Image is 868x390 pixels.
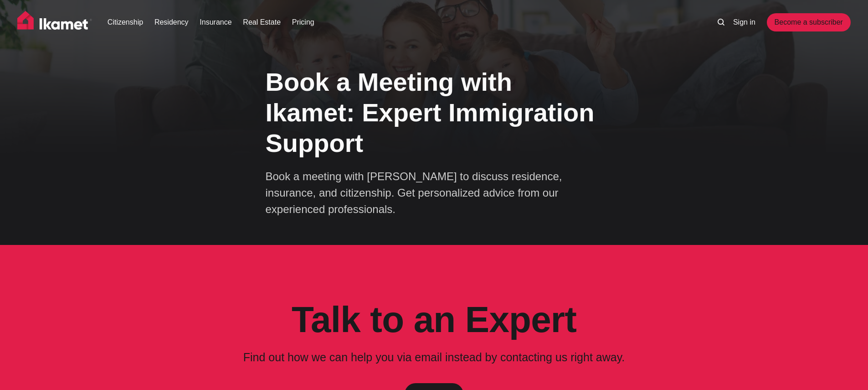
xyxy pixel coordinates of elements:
[17,11,92,34] img: Ikamet home
[243,351,625,364] span: Find out how we can help you via email instead by contacting us right away.
[266,67,603,159] h1: Book a Meeting with Ikamet: Expert Immigration Support
[292,17,314,28] a: Pricing
[243,17,281,28] a: Real Estate
[767,13,851,31] a: Become a subscriber
[154,17,189,28] a: Residency
[266,168,585,218] p: Book a meeting with [PERSON_NAME] to discuss residence, insurance, and citizenship. Get personali...
[733,17,755,28] a: Sign in
[292,299,576,340] span: Talk to an Expert
[200,17,231,28] a: Insurance
[108,17,143,28] a: Citizenship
